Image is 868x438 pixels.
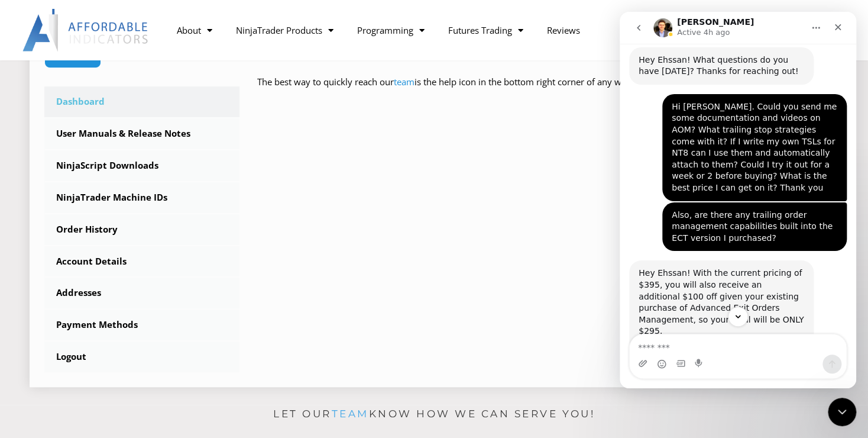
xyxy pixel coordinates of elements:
a: User Manuals & Release Notes [44,118,239,149]
a: NinjaTrader Products [224,17,345,44]
a: NinjaScript Downloads [44,150,239,181]
iframe: Intercom live chat [620,12,856,388]
p: The best way to quickly reach our is the help icon in the bottom right corner of any website page! [257,74,824,107]
a: Payment Methods [44,310,239,340]
a: Futures Trading [436,17,535,44]
a: team [332,408,369,420]
a: Dashboard [44,86,239,117]
a: Programming [345,17,436,44]
iframe: Intercom live chat [828,398,856,426]
a: Order History [44,214,239,245]
img: LogoAI | Affordable Indicators – NinjaTrader [22,9,150,51]
p: Let our know how we can serve you! [20,405,848,424]
a: Logout [44,342,239,372]
a: About [165,17,224,44]
a: Addresses [44,278,239,308]
a: NinjaTrader Machine IDs [44,182,239,213]
nav: Menu [165,17,677,44]
a: team [394,76,414,88]
a: Reviews [535,17,592,44]
a: Account Details [44,246,239,277]
nav: Account pages [44,86,239,372]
